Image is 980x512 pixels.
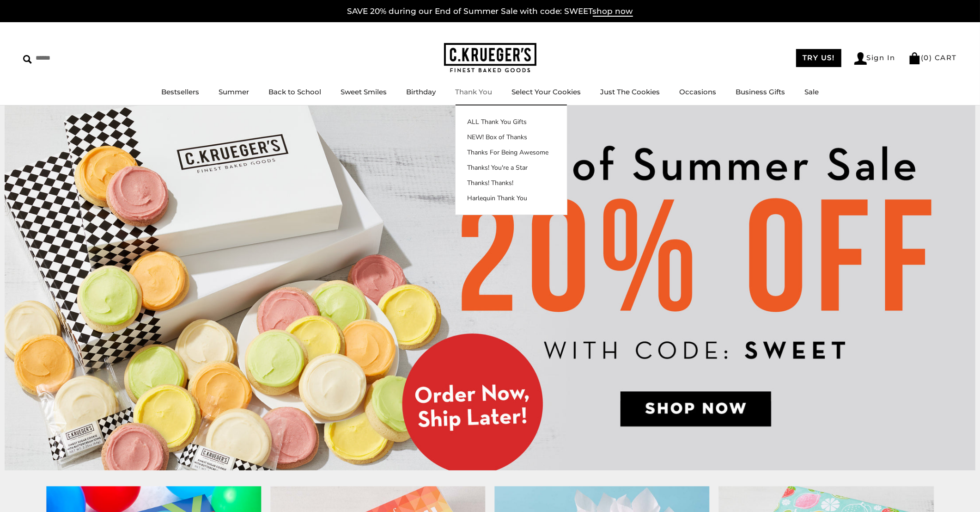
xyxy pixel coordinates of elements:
[854,52,867,65] img: Account
[161,87,199,96] a: Bestsellers
[341,87,387,96] a: Sweet Smiles
[23,51,133,65] input: Search
[23,55,32,64] img: Search
[908,52,921,64] img: Bag
[511,87,581,96] a: Select Your Cookies
[679,87,716,96] a: Occasions
[456,148,567,157] a: Thanks For Being Awesome
[908,53,957,62] a: (0) CART
[219,87,249,96] a: Summer
[456,193,567,203] a: Harlequin Thank You
[347,6,633,17] a: SAVE 20% during our End of Summer Sale with code: SWEETshop now
[804,87,819,96] a: Sale
[456,132,567,142] a: NEW! Box of Thanks
[796,49,841,67] a: TRY US!
[455,87,492,96] a: Thank You
[736,87,785,96] a: Business Gifts
[456,163,567,173] a: Thanks! You're a Star
[924,53,930,62] span: 0
[456,178,567,188] a: Thanks! Thanks!
[600,87,660,96] a: Just The Cookies
[268,87,321,96] a: Back to School
[406,87,436,96] a: Birthday
[456,117,567,127] a: ALL Thank You Gifts
[5,105,975,470] img: C.Krueger's Special Offer
[444,43,536,73] img: C.KRUEGER'S
[854,52,896,65] a: Sign In
[593,6,633,17] span: shop now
